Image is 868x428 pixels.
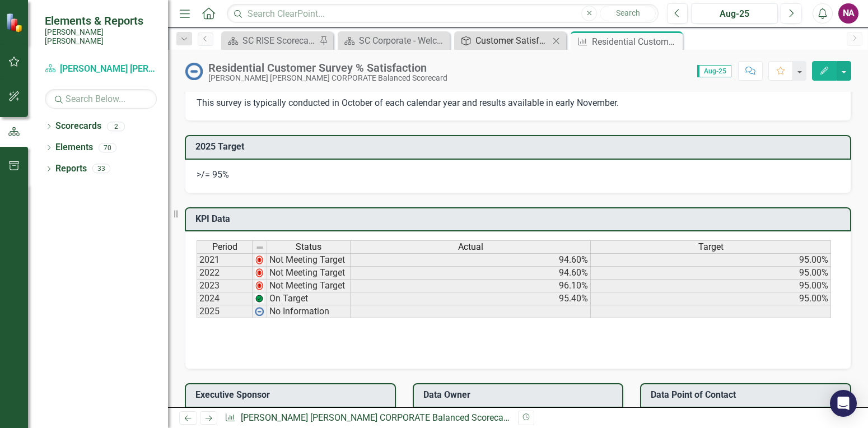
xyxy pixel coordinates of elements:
img: 2Q== [255,268,264,277]
span: Target [698,242,724,252]
td: 2022 [197,267,253,280]
div: » » [225,412,510,425]
a: [PERSON_NAME] [PERSON_NAME] CORPORATE Balanced Scorecard [241,412,511,423]
div: Open Intercom Messenger [830,390,857,417]
img: 2Q== [255,281,264,290]
input: Search ClearPoint... [227,4,659,24]
span: Actual [458,242,483,252]
td: 94.60% [351,267,591,280]
span: Search [616,8,640,17]
button: NA [838,3,858,24]
td: Not Meeting Target [267,280,351,292]
a: Elements [55,141,93,154]
td: 2021 [197,253,253,267]
a: Reports [55,162,87,175]
h3: KPI Data [195,214,844,224]
td: 94.60% [351,253,591,267]
img: ClearPoint Strategy [6,13,25,32]
div: Residential Customer Survey % Satisfaction​ [208,62,447,74]
div: 33 [92,164,110,174]
td: 2023 [197,280,253,292]
td: 95.00% [591,267,831,280]
img: 2Q== [255,255,264,264]
td: Not Meeting Target [267,253,351,267]
td: 95.00% [591,253,831,267]
td: Not Meeting Target [267,267,351,280]
a: Customer Satisfaction [457,34,549,48]
td: 95.00% [591,292,831,305]
p: This survey is typically conducted in October of each calendar year and results available in earl... [197,95,839,110]
td: 2024 [197,292,253,305]
img: No Information [185,62,203,80]
td: 95.00% [591,280,831,292]
td: On Target [267,292,351,305]
div: SC Corporate - Welcome to ClearPoint [359,34,447,48]
td: 96.10% [351,280,591,292]
td: 2025 [197,305,253,318]
span: Status [296,242,321,252]
a: SC Corporate - Welcome to ClearPoint [340,34,447,48]
h3: 2025 Target [195,142,844,152]
input: Search Below... [45,89,157,109]
div: 2 [107,122,125,131]
div: 70 [99,143,116,152]
h3: Data Point of Contact [651,390,844,400]
a: Scorecards [55,120,101,133]
button: Search [600,6,656,21]
span: Period [212,242,237,252]
div: Residential Customer Survey % Satisfaction​ [592,35,680,49]
span: >/= 95% [197,169,229,180]
img: Z [255,294,264,303]
span: Aug-25 [697,65,731,77]
div: SC RISE Scorecard - Welcome to ClearPoint [242,34,316,48]
a: SC RISE Scorecard - Welcome to ClearPoint [224,34,316,48]
img: wPkqUstsMhMTgAAAABJRU5ErkJggg== [255,307,264,316]
h3: Executive Sponsor [195,390,389,400]
img: 8DAGhfEEPCf229AAAAAElFTkSuQmCC [255,243,264,252]
div: Aug-25 [695,7,774,21]
td: 95.40% [351,292,591,305]
span: Elements & Reports [45,14,157,27]
button: Aug-25 [691,3,778,24]
h3: Data Owner [423,390,617,400]
small: [PERSON_NAME] [PERSON_NAME] [45,27,157,46]
div: Customer Satisfaction [475,34,549,48]
td: No Information [267,305,351,318]
div: [PERSON_NAME] [PERSON_NAME] CORPORATE Balanced Scorecard [208,74,447,82]
a: [PERSON_NAME] [PERSON_NAME] CORPORATE Balanced Scorecard [45,63,157,76]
